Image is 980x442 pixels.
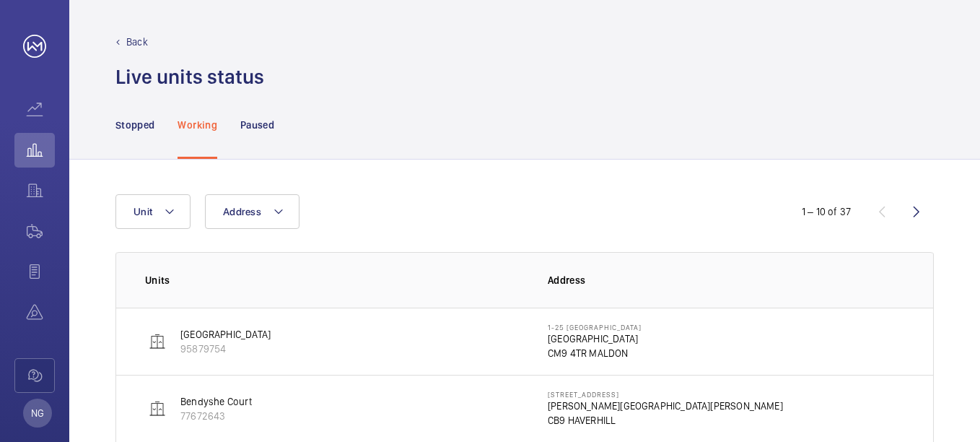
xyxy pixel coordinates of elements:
[205,194,299,229] button: Address
[31,406,44,420] p: NG
[180,394,253,409] p: Bendyshe Court
[115,118,154,132] p: Stopped
[548,323,642,331] p: 1-25 [GEOGRAPHIC_DATA]
[180,342,271,356] p: 95879754
[802,204,851,219] div: 1 – 10 of 37
[548,273,904,287] p: Address
[149,400,166,417] img: elevator.svg
[126,35,148,49] p: Back
[115,64,264,90] h1: Live units status
[240,118,274,132] p: Paused
[548,346,642,360] p: CM9 4TR MALDON
[548,399,783,413] p: [PERSON_NAME][GEOGRAPHIC_DATA][PERSON_NAME]
[134,206,152,217] span: Unit
[548,390,783,399] p: [STREET_ADDRESS]
[178,118,216,132] p: Working
[548,413,783,428] p: CB9 HAVERHILL
[115,194,191,229] button: Unit
[180,409,253,423] p: 77672643
[180,327,271,342] p: [GEOGRAPHIC_DATA]
[548,331,642,346] p: [GEOGRAPHIC_DATA]
[223,206,261,217] span: Address
[145,273,525,287] p: Units
[149,333,166,350] img: elevator.svg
